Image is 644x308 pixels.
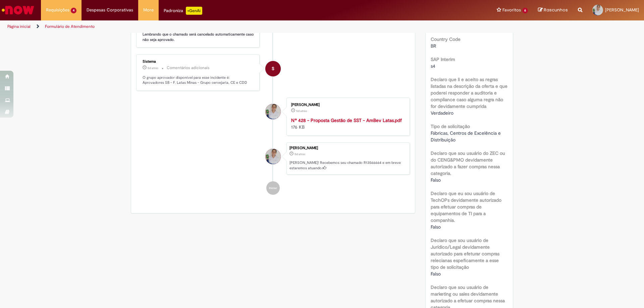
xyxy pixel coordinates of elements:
[544,7,568,13] span: Rascunhos
[265,104,281,119] div: Maria Eduarda Venancio dos Santos
[431,36,461,42] b: Country Code
[148,66,158,70] span: 5d atrás
[291,117,402,123] a: Nº 428 - Proposta Gestão de SST - AmBev Latas.pdf
[291,103,403,107] div: [PERSON_NAME]
[289,160,406,171] p: [PERSON_NAME]! Recebemos seu chamado R13566664 e em breve estaremos atuando.
[431,43,436,49] span: BR
[143,75,254,85] p: O grupo aprovador disponível para esse incidente é: Aprovadores SB - F. Latas Minas - Grupo cerve...
[431,123,470,129] b: Tipo de solicitação
[431,63,435,69] span: s4
[143,60,254,64] div: Sistema
[291,117,403,130] div: 176 KB
[289,146,406,150] div: [PERSON_NAME]
[296,109,307,113] span: 5d atrás
[431,190,501,223] b: Declaro que eu sou usuário de TechOPs devidamente autorizado para efetuar compras de equipamentos...
[431,76,507,109] b: Declaro que li e aceito as regras listadas na descrição da oferta e que poderei responder a audit...
[272,61,274,77] span: S
[431,271,441,277] span: Falso
[296,109,307,113] time: 25/09/2025 13:38:43
[431,130,502,143] span: Fábricas, Centros de Excelência e Distribuição
[431,224,441,230] span: Falso
[431,237,499,270] b: Declaro que sou usuário de Jurídico/Legal devidamente autorizado para efeturar compras relecianas...
[1,3,35,17] img: ServiceNow
[5,20,424,33] ul: Trilhas de página
[431,177,441,183] span: Falso
[167,65,210,71] small: Comentários adicionais
[143,32,255,42] b: Lembrando que o chamado será cancelado automaticamente caso não seja aprovado.
[294,152,305,156] time: 25/09/2025 13:38:44
[431,110,453,116] span: Verdadeiro
[502,7,521,13] span: Favoritos
[164,7,202,15] div: Padroniza
[522,8,528,13] span: 6
[46,7,69,13] span: Requisições
[431,150,505,176] b: Declaro que sou usuário do ZEC ou do CENG&PMO devidamente autorizado a fazer compras nessa catego...
[538,7,568,13] a: Rascunhos
[294,152,305,156] span: 5d atrás
[136,142,410,175] li: Maria Eduarda Venancio dos Santos
[265,61,281,76] div: System
[431,56,455,62] b: SAP Interim
[605,7,639,13] span: [PERSON_NAME]
[265,149,281,164] div: Maria Eduarda Venancio dos Santos
[148,66,158,70] time: 25/09/2025 13:38:54
[87,7,133,13] span: Despesas Corporativas
[143,7,154,13] span: More
[7,24,31,29] a: Página inicial
[71,8,76,13] span: 4
[45,24,95,29] a: Formulário de Atendimento
[186,7,202,15] p: +GenAi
